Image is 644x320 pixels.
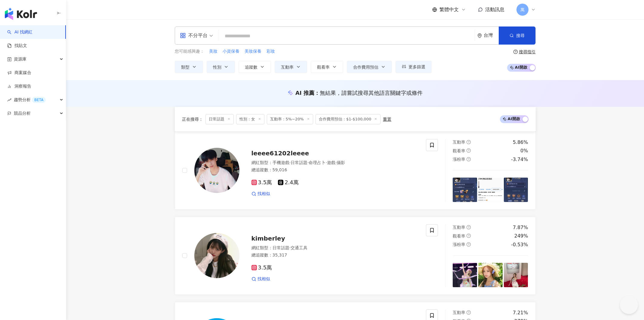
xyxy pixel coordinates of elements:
span: · [307,160,309,165]
button: 彩妝 [266,48,275,55]
span: 互動率 [281,65,294,70]
span: 交通工具 [291,245,307,250]
span: 萬 [520,6,525,13]
span: 互動率：5%~20% [267,114,313,124]
button: 合作費用預估 [347,61,392,73]
span: 資源庫 [14,52,26,66]
span: 美妝 [209,48,217,54]
span: 搜尋 [516,33,525,38]
span: question-circle [467,234,471,238]
span: 觀看率 [453,234,465,238]
span: · [289,160,291,165]
span: 追蹤數 [245,65,257,70]
button: 互動率 [275,61,307,73]
button: 美妝保養 [244,48,262,55]
button: 搜尋 [499,26,535,45]
span: 2.4萬 [278,179,299,186]
a: 洞察報告 [7,83,31,89]
span: 類型 [181,65,190,70]
span: environment [477,33,482,38]
span: 正在搜尋 ： [182,117,203,122]
span: 美妝保養 [245,48,261,54]
button: 更多篩選 [396,61,432,73]
button: 美妝 [209,48,218,55]
span: · [325,160,327,165]
span: question-circle [467,310,471,315]
span: 互動率 [453,140,465,144]
span: 日常話題 [205,114,234,124]
span: question-circle [467,140,471,144]
span: 合作費用預估：$1-$100,000 [316,114,381,124]
span: question-circle [467,157,471,161]
div: 0% [520,148,528,154]
img: post-image [504,178,528,202]
div: -0.53% [511,241,528,248]
a: 找相似 [251,191,270,197]
div: 總追蹤數 ： 59,016 [251,167,419,173]
span: question-circle [513,50,518,54]
span: 遊戲 [327,160,335,165]
iframe: Help Scout Beacon - Open [620,296,638,314]
span: 3.5萬 [251,265,272,271]
span: 觀看率 [317,65,330,70]
span: 攝影 [337,160,345,165]
div: -3.74% [511,156,528,163]
div: 7.21% [513,309,528,316]
span: 更多篩選 [408,64,425,69]
span: 性別：女 [236,114,264,124]
span: 互動率 [453,225,465,230]
a: KOL Avatarkimberley網紅類型：日常話題·交通工具總追蹤數：35,3173.5萬找相似互動率question-circle7.87%觀看率question-circle249%漲... [175,217,536,295]
span: · [289,245,291,250]
button: 性別 [207,61,235,73]
a: searchAI 找網紅 [7,29,32,35]
div: 網紅類型 ： [251,160,419,166]
img: KOL Avatar [194,233,239,278]
span: kimberley [251,235,285,242]
img: KOL Avatar [194,148,239,193]
div: 7.87% [513,224,528,231]
span: 互動率 [453,310,465,315]
span: 小資保養 [223,48,239,54]
div: 台灣 [484,33,499,38]
span: 漲粉率 [453,157,465,162]
span: question-circle [467,148,471,153]
span: 觀看率 [453,148,465,153]
div: 總追蹤數 ： 35,317 [251,252,419,258]
div: BETA [32,97,46,103]
div: 5.86% [513,139,528,146]
span: 日常話題 [291,160,307,165]
span: 手機遊戲 [273,160,289,165]
span: 性別 [213,65,221,70]
img: post-image [504,263,528,287]
span: 競品分析 [14,107,31,120]
span: 命理占卜 [309,160,325,165]
button: 類型 [175,61,203,73]
a: 商案媒合 [7,70,31,76]
a: 找相似 [251,276,270,282]
span: question-circle [467,242,471,247]
span: 您可能感興趣： [175,48,204,54]
div: 不分平台 [180,31,208,40]
span: 繁體中文 [439,6,459,13]
img: logo [5,8,37,20]
span: appstore [180,33,186,39]
span: 漲粉率 [453,242,465,247]
span: 3.5萬 [251,179,272,186]
a: KOL Avatarleeee61202leeee網紅類型：手機遊戲·日常話題·命理占卜·遊戲·攝影總追蹤數：59,0163.5萬2.4萬找相似互動率question-circle5.86%觀看... [175,132,536,210]
button: 觀看率 [311,61,343,73]
img: post-image [453,263,477,287]
a: 找貼文 [7,43,27,49]
span: 找相似 [257,276,270,282]
span: 無結果，請嘗試搜尋其他語言關鍵字或條件 [320,90,423,96]
img: post-image [453,178,477,202]
div: 重置 [383,117,391,122]
div: AI 推薦 ： [295,89,423,97]
span: question-circle [467,225,471,229]
span: 日常話題 [273,245,289,250]
span: rise [7,98,11,102]
div: 搜尋指引 [519,49,536,54]
span: · [335,160,337,165]
span: 彩妝 [267,48,275,54]
img: post-image [478,263,503,287]
button: 小資保養 [222,48,240,55]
